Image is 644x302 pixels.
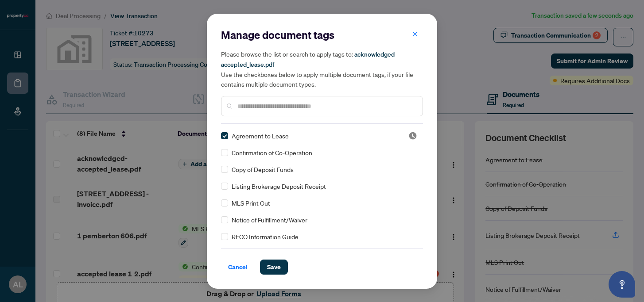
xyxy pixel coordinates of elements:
[228,260,248,274] span: Cancel
[232,198,270,208] span: MLS Print Out
[232,215,307,225] span: Notice of Fulfillment/Waiver
[232,148,312,157] span: Confirmation of Co-Operation
[221,260,255,275] button: Cancel
[221,28,423,42] h2: Manage document tags
[267,260,281,274] span: Save
[412,31,418,37] span: close
[232,232,299,241] span: RECO Information Guide
[408,131,417,140] img: status
[232,131,289,141] span: Agreement to Lease
[408,131,417,140] span: Pending Review
[260,260,288,275] button: Save
[221,50,397,69] span: acknowledged-accepted_lease.pdf
[221,49,423,89] h5: Please browse the list or search to apply tags to: Use the checkboxes below to apply multiple doc...
[232,181,326,191] span: Listing Brokerage Deposit Receipt
[232,164,294,174] span: Copy of Deposit Funds
[609,271,635,298] button: Open asap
